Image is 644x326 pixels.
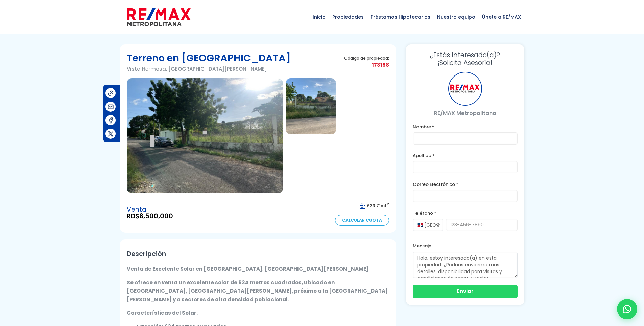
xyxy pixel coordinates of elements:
span: 6,500,000 [139,212,173,221]
label: Apellido * [413,151,518,160]
h2: Descripción [127,246,389,261]
span: Nuestro equipo [434,7,479,27]
span: Venta [127,206,173,213]
h1: Terreno en [GEOGRAPHIC_DATA] [127,51,291,65]
img: Compartir [107,90,114,97]
p: Vista Hermosa, [GEOGRAPHIC_DATA][PERSON_NAME] [127,65,291,73]
sup: 2 [387,202,389,207]
span: ¿Estás Interesado(a)? [413,51,518,59]
h3: ¡Solicita Asesoría! [413,51,518,67]
span: RD$ [127,213,173,220]
span: Inicio [309,7,329,27]
img: Compartir [107,103,114,110]
label: Correo Electrónico * [413,180,518,189]
span: 173158 [344,61,389,69]
strong: Venta de Excelente Solar en [GEOGRAPHIC_DATA], [GEOGRAPHIC_DATA][PERSON_NAME] [127,265,368,273]
span: mt [360,203,389,209]
button: Enviar [413,285,518,298]
p: RE/MAX Metropolitana [413,109,518,117]
textarea: Hola, estoy interesado(a) en esta propiedad. ¿Podrías enviarme más detalles, disponibilidad para ... [413,252,518,278]
span: Código de propiedad: [344,56,389,61]
a: Calcular Cuota [335,215,389,226]
div: RE/MAX Metropolitana [448,72,482,106]
span: Únete a RE/MAX [479,7,524,27]
img: Compartir [107,117,114,124]
label: Nombre * [413,123,518,131]
img: remax-metropolitana-logo [127,7,191,27]
img: Terreno en Vista Hermosa [286,78,336,134]
span: Propiedades [329,7,367,27]
label: Mensaje [413,242,518,250]
img: Compartir [107,130,114,137]
strong: Se ofrece en venta un excelente solar de 634 metros cuadrados, ubicado en [GEOGRAPHIC_DATA], [GEO... [127,279,388,303]
span: 633.71 [367,203,381,209]
strong: Características del Solar: [127,309,198,317]
input: 123-456-7890 [446,219,518,231]
img: Terreno en Vista Hermosa [127,78,283,193]
label: Teléfono * [413,209,518,217]
span: Préstamos Hipotecarios [367,7,434,27]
